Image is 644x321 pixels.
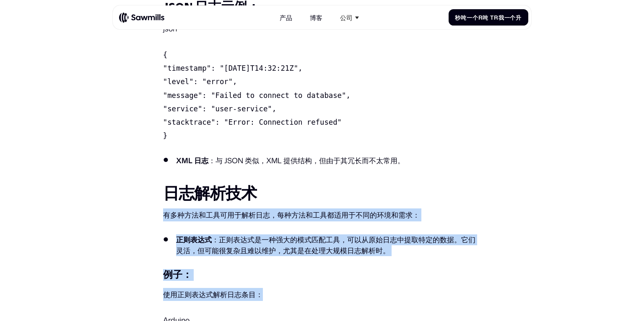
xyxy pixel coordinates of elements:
font: 秒 [455,20,461,28]
font: 例子： [163,270,192,280]
font: 使用正则表达式解析日志条目： [163,289,263,300]
font: 一个 [467,20,478,28]
font: r [478,20,483,28]
font: 秒 [455,13,461,21]
font: r [494,13,499,21]
font: XML 日志 [176,155,208,166]
font: r [478,13,483,21]
font: 升 [516,13,522,21]
font: 产品 [280,13,292,22]
font: 我 [499,13,504,21]
font: 一个 [504,20,516,28]
code: { "timestamp": "[DATE]T14:32:21Z", "level": "error", "message": "Failed to connect to database", ... [163,51,351,140]
font: 公司 [340,13,353,22]
font: 日志解析技术 [163,185,257,202]
font: 升 [516,20,522,28]
font: 正则表达式 [176,234,212,245]
font: 一个 [467,13,478,21]
font: T [490,13,494,21]
font: 吨 [461,20,467,28]
font: 一个 [504,13,516,21]
a: 产品 [275,9,297,26]
font: T [490,20,494,28]
font: 吨 [483,20,488,28]
a: 博客 [305,9,327,26]
font: 博客 [310,13,322,22]
font: 我 [499,20,504,28]
a: 秒吨一个r吨Tr我一个升 [449,9,528,26]
font: 吨 [461,13,467,21]
font: 有多种方法和工具可用于解析日志，每种方法和工具都适用于不同的环境和需求： [163,210,420,220]
font: ：正则表达式是一种强大的模式匹配工具，可以从原始日志中提取特定的数据。它们灵活，但可能很复杂且难以维护，尤其是在处理大规模日志解析时。 [176,234,475,256]
font: 吨 [483,13,488,21]
font: r [494,20,499,28]
font: ：与 JSON 类似，XML 提供结构，但由于其冗长而不太常用。 [208,155,405,166]
div: 公司 [335,9,364,26]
